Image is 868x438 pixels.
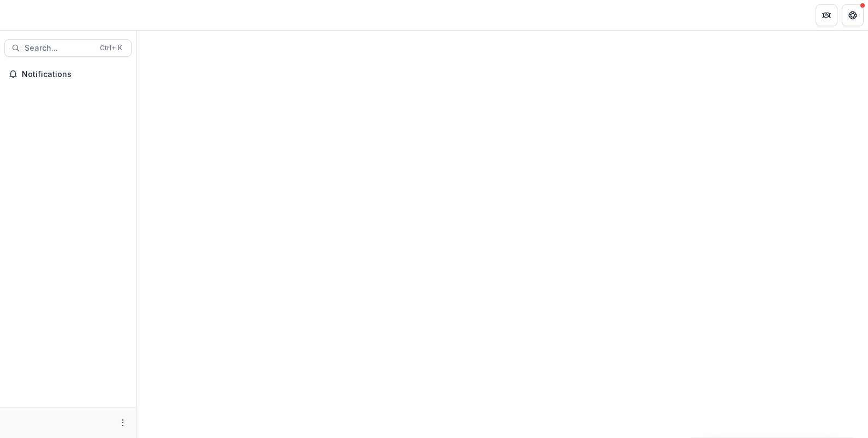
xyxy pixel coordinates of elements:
button: Notifications [4,66,132,83]
button: Partners [816,4,837,26]
nav: breadcrumb [141,7,187,23]
span: Notifications [22,70,127,79]
div: Ctrl + K [98,42,124,54]
span: Search... [25,44,93,53]
button: Get Help [842,4,864,26]
button: More [116,416,129,429]
button: Search... [4,39,132,57]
